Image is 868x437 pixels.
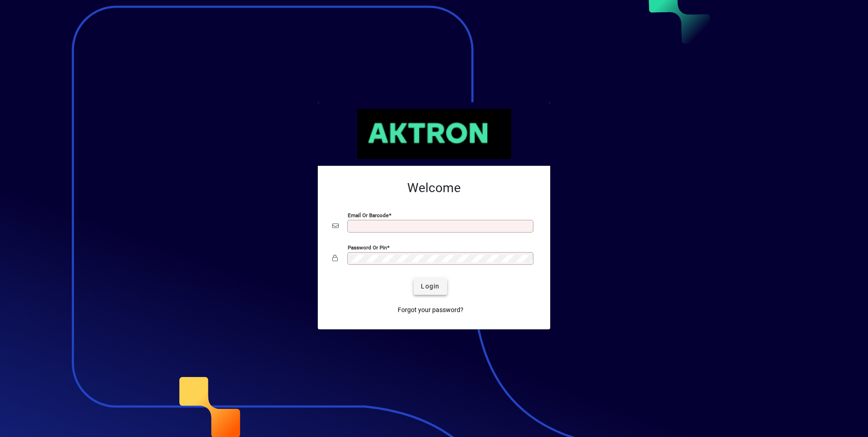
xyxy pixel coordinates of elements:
span: Login [421,282,439,291]
a: Forgot your password? [394,302,467,318]
mat-label: Password or Pin [348,244,387,250]
h2: Welcome [332,180,536,196]
button: Login [414,278,447,295]
mat-label: Email or Barcode [348,212,389,218]
span: Forgot your password? [398,305,464,315]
